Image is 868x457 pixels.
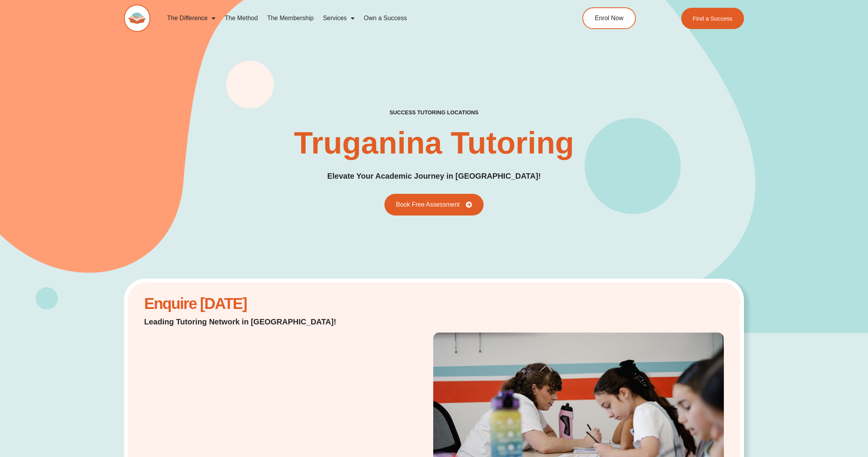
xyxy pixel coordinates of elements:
[359,9,412,27] a: Own a Success
[595,15,623,21] span: Enrol Now
[144,316,356,327] p: Leading Tutoring Network in [GEOGRAPHIC_DATA]!
[384,194,484,216] a: Book Free Assessment
[318,9,359,27] a: Services
[681,8,744,29] a: Find a Success
[327,170,541,182] p: Elevate Your Academic Journey in [GEOGRAPHIC_DATA]!
[692,16,732,21] span: Find a Success
[582,7,636,29] a: Enrol Now
[396,202,460,208] span: Book Free Assessment
[162,9,547,27] nav: Menu
[389,109,479,116] h2: success tutoring locations
[220,9,262,27] a: The Method
[144,299,356,309] h2: Enquire [DATE]
[735,369,868,457] iframe: Chat Widget
[294,128,574,159] h1: Truganina Tutoring
[262,9,318,27] a: The Membership
[162,9,220,27] a: The Difference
